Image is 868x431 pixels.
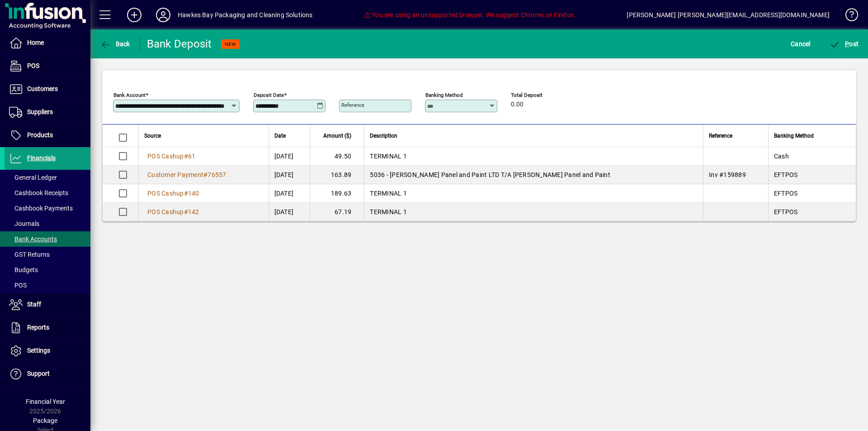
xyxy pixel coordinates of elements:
[830,40,859,48] span: ost
[147,153,184,160] span: POS Cashup
[27,62,39,69] span: POS
[5,363,90,385] a: Support
[511,101,524,108] span: 0.00
[316,131,359,141] div: Amount ($)
[27,154,56,162] span: Financials
[370,153,407,160] span: TERMINAL 1
[9,189,68,196] span: Cashbook Receipts
[5,216,90,231] a: Journals
[147,208,184,215] span: POS Cashup
[9,235,57,243] span: Bank Accounts
[774,190,798,197] span: EFTPOS
[5,278,90,293] a: POS
[208,171,226,178] span: 76557
[274,131,286,141] span: Date
[27,39,44,46] span: Home
[5,32,90,54] a: Home
[144,131,161,141] span: Source
[144,188,203,198] a: POS Cashup#140
[5,55,90,77] a: POS
[791,37,811,51] span: Cancel
[9,266,38,273] span: Budgets
[425,92,463,98] mat-label: Banking Method
[774,131,814,141] span: Banking Method
[113,92,146,98] mat-label: Bank Account
[9,205,73,212] span: Cashbook Payments
[269,166,310,184] td: [DATE]
[184,208,188,215] span: #
[9,282,27,289] span: POS
[26,398,65,405] span: Financial Year
[310,166,364,184] td: 163.89
[5,316,90,339] a: Reports
[188,208,199,215] span: 142
[27,370,50,377] span: Support
[27,301,41,308] span: Staff
[774,131,844,141] div: Banking Method
[5,262,90,278] a: Budgets
[178,8,313,22] div: Hawkes Bay Packaging and Cleaning Solutions
[788,36,813,52] button: Cancel
[774,153,789,160] span: Cash
[341,102,364,108] mat-label: Reference
[323,131,351,141] span: Amount ($)
[5,78,90,101] a: Customers
[100,40,130,48] span: Back
[184,153,188,160] span: #
[27,131,53,139] span: Products
[5,201,90,216] a: Cashbook Payments
[9,251,50,258] span: GST Returns
[269,203,310,221] td: [DATE]
[184,190,188,197] span: #
[5,293,90,316] a: Staff
[310,203,364,221] td: 67.19
[203,171,208,178] span: #
[90,36,140,52] app-page-header-button: Back
[5,340,90,362] a: Settings
[147,171,203,178] span: Customer Payment
[310,184,364,203] td: 189.63
[9,174,57,181] span: General Ledger
[274,131,305,141] div: Date
[627,8,830,22] div: [PERSON_NAME] [PERSON_NAME][EMAIL_ADDRESS][DOMAIN_NAME]
[5,170,90,185] a: General Ledger
[774,171,798,178] span: EFTPOS
[27,85,58,92] span: Customers
[364,11,576,19] span: You are using an unsupported browser. We suggest Chrome, or Firefox.
[511,92,565,98] span: Total Deposit
[370,131,397,141] span: Description
[27,108,53,115] span: Suppliers
[709,131,732,141] span: Reference
[188,153,196,160] span: 61
[27,347,50,354] span: Settings
[370,131,698,141] div: Description
[5,101,90,124] a: Suppliers
[144,131,263,141] div: Source
[149,7,178,23] button: Profile
[709,171,746,178] span: Inv #159889
[147,37,212,51] div: Bank Deposit
[845,40,849,48] span: P
[269,147,310,166] td: [DATE]
[709,131,763,141] div: Reference
[188,190,199,197] span: 140
[5,231,90,247] a: Bank Accounts
[254,92,284,98] mat-label: Deposit Date
[225,41,236,47] span: NEW
[147,190,184,197] span: POS Cashup
[5,124,90,147] a: Products
[5,185,90,201] a: Cashbook Receipts
[98,36,132,52] button: Back
[269,184,310,203] td: [DATE]
[144,170,230,180] a: Customer Payment#76557
[144,151,198,161] a: POS Cashup#61
[370,208,407,215] span: TERMINAL 1
[310,147,364,166] td: 49.50
[839,2,857,31] a: Knowledge Base
[144,207,203,217] a: POS Cashup#142
[27,324,49,331] span: Reports
[120,7,149,23] button: Add
[370,171,610,178] span: 5036 - [PERSON_NAME] Panel and Paint LTD T/A [PERSON_NAME] Panel and Paint
[827,36,861,52] button: Post
[774,208,798,215] span: EFTPOS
